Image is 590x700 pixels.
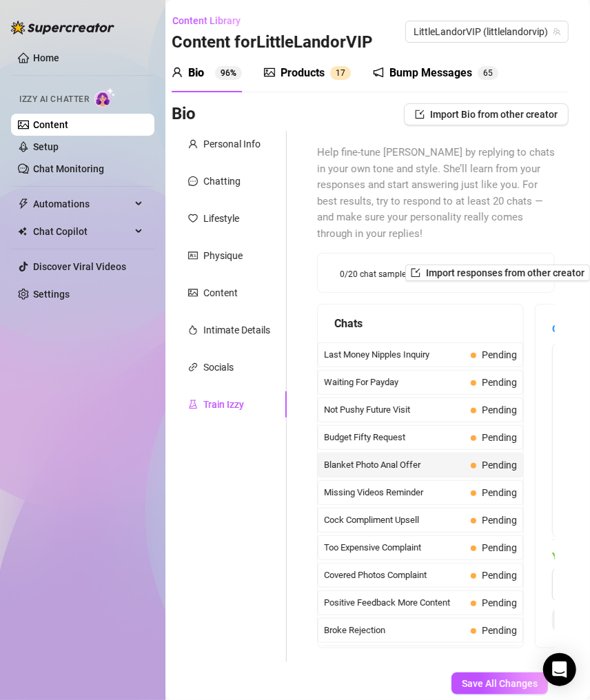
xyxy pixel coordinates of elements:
span: Automations [33,193,131,215]
div: Physique [203,248,243,263]
div: Open Intercom Messenger [543,653,576,686]
span: Pending [482,404,517,415]
span: Help fine-tune [PERSON_NAME] by replying to chats in your own tone and style. She’ll learn from y... [317,145,555,242]
span: user [188,139,198,149]
span: Pending [482,349,517,360]
a: Content [33,119,68,130]
div: Intimate Details [203,322,270,338]
sup: 96% [215,66,242,80]
span: Pending [482,542,517,553]
span: Cock Compliment Upsell [324,513,465,527]
img: logo-BBDzfeDw.svg [11,21,114,34]
span: Pending [482,432,517,443]
span: Izzy AI Chatter [19,93,89,106]
h3: Bio [172,103,196,125]
span: Not Pushy Future Visit [324,403,465,417]
button: Import Bio from other creator [404,103,569,125]
span: 0/20 chat samples [340,270,410,278]
div: Bump Messages [389,65,472,81]
span: Content Library [172,15,241,26]
span: picture [188,288,198,298]
span: message [188,176,198,186]
button: Import responses from other creator [405,265,590,281]
span: 6 [483,68,488,78]
a: Settings [33,289,70,300]
span: 1 [336,68,340,78]
span: Import Bio from other creator [430,109,558,120]
a: Setup [33,141,59,152]
img: Chat Copilot [18,227,27,236]
span: Pending [482,377,517,388]
span: 7 [340,68,345,78]
span: fire [188,325,198,335]
span: import [415,110,425,119]
span: team [553,28,561,36]
span: Pending [482,487,517,498]
span: Budget Fifty Request [324,431,465,444]
span: Missing Videos Reminder [324,486,465,500]
span: Broke Rejection [324,624,465,637]
div: Personal Info [203,136,261,152]
span: Too Expensive Complaint [324,541,465,555]
span: Pending [482,515,517,526]
a: Discover Viral Videos [33,261,126,272]
div: Train Izzy [203,397,244,412]
span: Pending [482,597,517,608]
span: Positive Feedback More Content [324,596,465,610]
div: Lifestyle [203,211,239,226]
span: Pending [482,570,517,581]
button: Content Library [172,10,252,32]
span: Chats [334,315,363,332]
span: idcard [188,251,198,260]
span: Last Money Nipples Inquiry [324,348,465,362]
span: picture [264,67,275,78]
span: notification [373,67,384,78]
span: heart [188,214,198,223]
span: Pending [482,625,517,636]
strong: Chat: [552,323,576,334]
sup: 17 [330,66,351,80]
span: link [188,362,198,372]
span: Import responses from other creator [426,267,584,278]
h3: Content for LittleLandorVIP [172,32,372,54]
div: Socials [203,360,234,375]
span: Blanket Photo Anal Offer [324,458,465,472]
a: Chat Monitoring [33,163,104,174]
span: LittleLandorVIP (littlelandorvip) [414,21,560,42]
sup: 65 [478,66,498,80]
div: Bio [188,65,204,81]
span: Covered Photos Complaint [324,568,465,582]
img: AI Chatter [94,87,116,107]
span: experiment [188,400,198,409]
span: Waiting For Payday [324,375,465,389]
span: user [172,67,183,78]
a: Home [33,52,59,63]
span: thunderbolt [18,198,29,209]
div: Chatting [203,174,241,189]
div: Products [281,65,325,81]
button: Save All Changes [451,672,548,694]
span: Chat Copilot [33,220,131,243]
span: Pending [482,460,517,471]
span: Save All Changes [462,678,538,689]
div: Content [203,285,238,300]
span: 5 [488,68,493,78]
span: import [411,268,420,278]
